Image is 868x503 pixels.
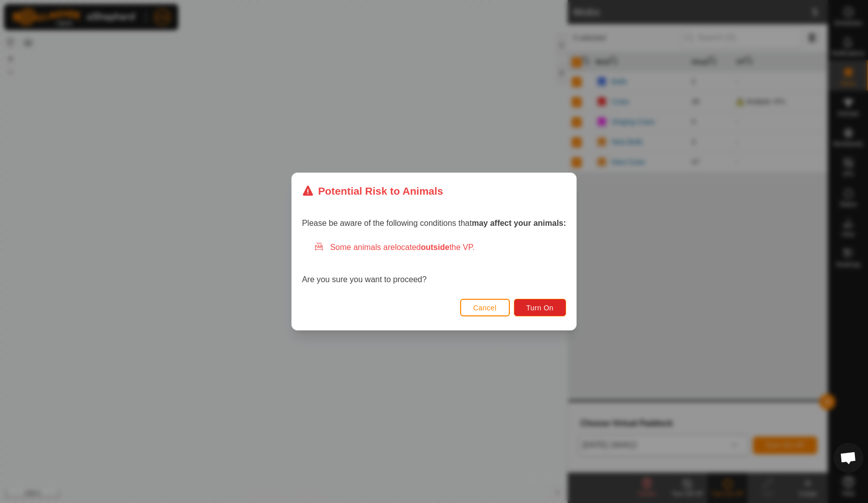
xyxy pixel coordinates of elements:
[460,299,510,316] button: Cancel
[302,241,566,286] div: Are you sure you want to proceed?
[302,183,443,199] div: Potential Risk to Animals
[473,304,497,312] span: Cancel
[314,241,566,254] div: Some animals are
[395,243,475,251] span: located the VP.
[472,219,566,227] strong: may affect your animals:
[526,304,554,312] span: Turn On
[514,299,566,316] button: Turn On
[302,219,566,227] span: Please be aware of the following conditions that
[833,443,863,473] div: Open chat
[421,243,450,251] strong: outside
